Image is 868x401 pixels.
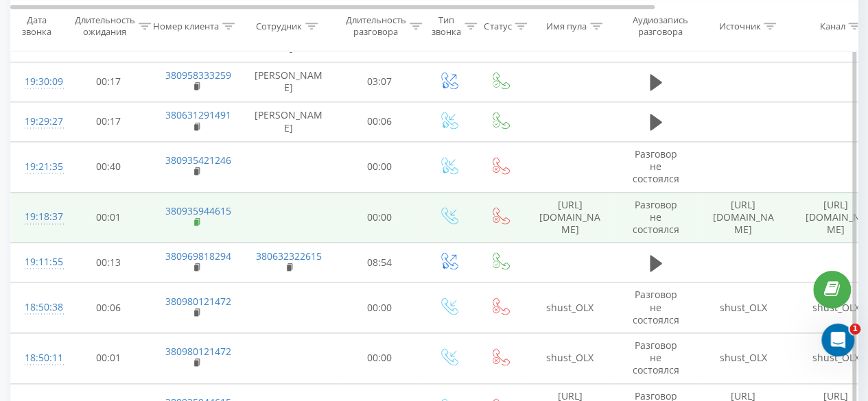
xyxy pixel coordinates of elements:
[165,345,231,358] a: 380980121472
[25,345,52,372] div: 18:50:11
[526,282,615,333] td: shust_OLX
[697,192,790,243] td: [URL][DOMAIN_NAME]
[241,62,337,101] td: [PERSON_NAME]
[25,154,52,180] div: 19:21:35
[484,20,511,32] div: Статус
[256,250,322,263] a: 380632322615
[25,294,52,321] div: 18:50:38
[337,282,423,333] td: 00:00
[337,101,423,141] td: 00:06
[66,243,152,282] td: 00:13
[25,69,52,95] div: 19:30:09
[337,332,423,383] td: 00:00
[153,20,219,32] div: Номер клиента
[337,243,423,282] td: 08:54
[526,192,615,243] td: [URL][DOMAIN_NAME]
[66,282,152,333] td: 00:06
[66,142,152,193] td: 00:40
[66,101,152,141] td: 00:17
[165,295,231,308] a: 380980121472
[633,147,679,185] span: Разговор не состоялся
[25,249,52,276] div: 19:11:55
[256,20,302,32] div: Сотрудник
[165,204,231,217] a: 380935944615
[165,250,231,263] a: 380969818294
[165,69,231,82] a: 380958333259
[633,288,679,326] span: Разговор не состоялся
[165,154,231,167] a: 380935421246
[821,324,854,356] iframe: Intercom live chat
[337,192,423,243] td: 00:00
[241,101,337,141] td: [PERSON_NAME]
[633,198,679,236] span: Разговор не состоялся
[626,14,693,38] div: Аудиозапись разговора
[75,14,135,38] div: Длительность ожидания
[66,192,152,243] td: 00:01
[165,108,231,121] a: 380631291491
[11,14,62,38] div: Дата звонка
[346,14,406,38] div: Длительность разговора
[697,282,790,333] td: shust_OLX
[25,204,52,230] div: 19:18:37
[697,332,790,383] td: shust_OLX
[25,108,52,135] div: 19:29:27
[633,339,679,376] span: Разговор не состоялся
[526,332,615,383] td: shust_OLX
[546,20,587,32] div: Имя пула
[337,62,423,101] td: 03:07
[432,14,461,38] div: Тип звонка
[66,332,152,383] td: 00:01
[66,62,152,101] td: 00:17
[337,142,423,193] td: 00:00
[849,324,860,335] span: 1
